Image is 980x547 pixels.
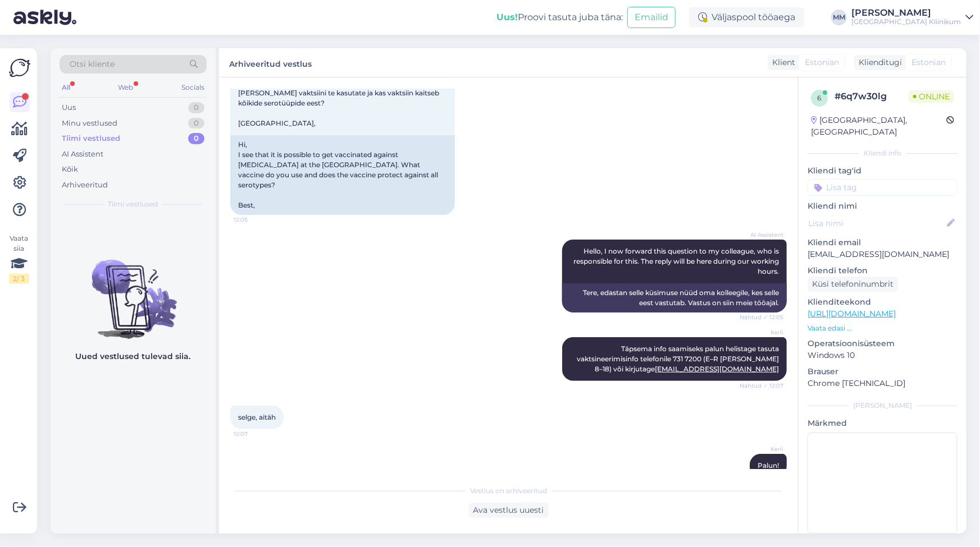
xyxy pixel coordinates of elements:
img: No chats [51,240,216,341]
p: Operatsioonisüsteem [808,338,958,350]
p: Kliendi tag'id [808,165,958,177]
span: Kerli [741,328,783,337]
p: Kliendi telefon [808,265,958,277]
div: Web [116,80,136,95]
span: Täpsema info saamiseks palun helistage tasuta vaktsineerimisinfo telefonile 731 7200 (E–R [PERSON... [577,344,781,373]
div: # 6q7w30lg [835,90,909,103]
span: Estonian [911,57,946,68]
div: Väljaspool tööaega [689,7,804,27]
div: Tere, edastan selle küsimuse nüüd oma kolleegile, kes selle eest vastutab. Vastus on siin meie tö... [562,283,787,312]
div: Klient [768,57,795,68]
span: Nähtud ✓ 12:07 [740,381,783,390]
span: 12:05 [234,215,276,224]
div: Kliendi info [808,148,958,158]
a: [EMAIL_ADDRESS][DOMAIN_NAME] [655,365,779,373]
div: [PERSON_NAME] [851,8,961,17]
p: Chrome [TECHNICAL_ID] [808,378,958,389]
div: 0 [188,118,204,129]
p: Brauser [808,366,958,378]
span: Estonian [805,57,839,68]
span: selge, aitäh [238,413,276,421]
span: 12:07 [234,430,276,438]
div: Arhiveeritud [62,180,108,191]
div: Socials [179,80,207,95]
div: AI Assistent [62,149,103,160]
img: Askly Logo [9,57,30,79]
div: Küsi telefoninumbrit [808,277,898,292]
div: Kõik [62,164,78,175]
span: Online [909,90,954,103]
div: Tiimi vestlused [62,133,120,144]
span: Kerli [741,445,783,453]
span: Vestlus on arhiveeritud [470,486,547,496]
span: Palun! [758,461,779,470]
a: [PERSON_NAME][GEOGRAPHIC_DATA] Kliinikum [851,8,973,26]
p: Kliendi nimi [808,200,958,212]
p: Windows 10 [808,350,958,361]
div: Ava vestlus uuesti [469,503,549,518]
div: 0 [188,102,204,113]
input: Lisa tag [808,179,958,196]
input: Lisa nimi [808,217,945,229]
div: [PERSON_NAME] [808,401,958,411]
div: [GEOGRAPHIC_DATA], [GEOGRAPHIC_DATA] [811,114,946,138]
div: Proovi tasuta juba täna: [496,11,623,24]
span: Tiimi vestlused [108,199,158,209]
span: Tere, Näen et [GEOGRAPHIC_DATA] Kliinikumis on võimalik lasta vaktsineerida kaitseks [MEDICAL_DAT... [238,58,441,127]
span: Otsi kliente [70,58,115,70]
a: [URL][DOMAIN_NAME] [808,309,896,319]
div: Uus [62,102,76,113]
b: Uus! [496,12,518,22]
div: [GEOGRAPHIC_DATA] Kliinikum [851,17,961,26]
span: AI Assistent [741,231,783,239]
span: Hello, I now forward this question to my colleague, who is responsible for this. The reply will b... [573,247,781,275]
button: Emailid [627,7,676,28]
label: Arhiveeritud vestlus [229,55,312,70]
div: Minu vestlused [62,118,117,129]
div: 0 [188,133,204,144]
div: Hi, I see that it is possible to get vaccinated against [MEDICAL_DATA] at the [GEOGRAPHIC_DATA]. ... [230,135,455,215]
p: Klienditeekond [808,296,958,308]
p: [EMAIL_ADDRESS][DOMAIN_NAME] [808,249,958,260]
span: 6 [818,94,822,102]
span: Nähtud ✓ 12:05 [740,313,783,321]
div: All [60,80,72,95]
div: MM [831,10,847,25]
div: Vaata siia [9,233,29,284]
div: Klienditugi [854,57,902,68]
p: Märkmed [808,417,958,429]
div: 2 / 3 [9,274,29,284]
p: Kliendi email [808,237,958,249]
p: Uued vestlused tulevad siia. [76,351,191,362]
p: Vaata edasi ... [808,323,958,333]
